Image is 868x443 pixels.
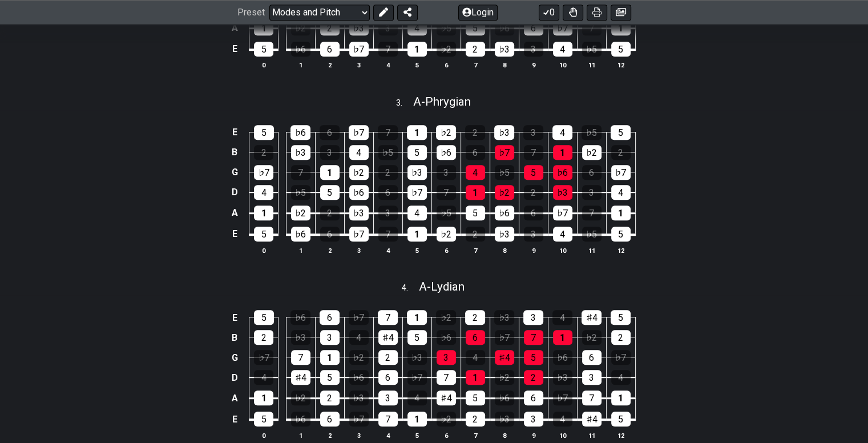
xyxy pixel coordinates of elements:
[407,21,427,35] div: 4
[582,145,601,160] div: ♭2
[315,429,344,441] th: 2
[553,227,572,241] div: 4
[397,5,418,21] button: Share Preset
[606,59,635,71] th: 12
[524,350,543,365] div: 5
[465,310,485,325] div: 2
[254,350,273,365] div: ♭7
[461,59,490,71] th: 7
[606,429,635,441] th: 12
[349,412,369,426] div: ♭7
[320,350,340,365] div: 1
[466,206,485,220] div: 5
[291,350,310,365] div: 7
[552,125,572,140] div: 4
[320,370,340,385] div: 5
[228,308,241,328] td: E
[553,21,572,35] div: ♭7
[378,227,398,241] div: 7
[577,244,606,256] th: 11
[254,310,274,325] div: 5
[519,59,548,71] th: 9
[378,370,398,385] div: 6
[431,244,461,256] th: 6
[466,21,485,35] div: 5
[553,42,572,57] div: 4
[320,165,340,180] div: 1
[407,206,427,220] div: 4
[373,244,402,256] th: 4
[548,59,577,71] th: 10
[349,330,369,345] div: 4
[466,227,485,241] div: 2
[582,412,601,426] div: ♯4
[291,390,310,405] div: ♭2
[249,429,278,441] th: 0
[519,244,548,256] th: 9
[553,165,572,180] div: ♭6
[553,370,572,385] div: ♭3
[582,330,601,345] div: ♭2
[495,42,514,57] div: ♭3
[254,185,273,200] div: 4
[582,390,601,405] div: 7
[378,310,398,325] div: 7
[378,206,398,220] div: 3
[490,59,519,71] th: 8
[407,350,427,365] div: ♭3
[611,390,631,405] div: 1
[373,59,402,71] th: 4
[519,429,548,441] th: 9
[524,145,543,160] div: 7
[611,350,631,365] div: ♭7
[495,227,514,241] div: ♭3
[437,145,456,160] div: ♭6
[228,17,241,38] td: A
[378,165,398,180] div: 2
[407,390,427,405] div: 4
[378,185,398,200] div: 6
[466,330,485,345] div: 6
[254,21,273,35] div: 1
[563,5,583,21] button: Toggle Dexterity for all fretkits
[378,21,398,35] div: 3
[466,412,485,426] div: 2
[249,244,278,256] th: 0
[413,95,471,108] span: A - Phrygian
[437,390,456,405] div: ♯4
[344,59,373,71] th: 3
[291,370,310,385] div: ♯4
[552,310,572,325] div: 4
[407,412,427,426] div: 1
[291,42,310,57] div: ♭6
[349,185,369,200] div: ♭6
[320,145,340,160] div: 3
[495,412,514,426] div: ♭3
[254,165,273,180] div: ♭7
[523,125,543,140] div: 3
[611,21,631,35] div: 1
[582,42,601,57] div: ♭5
[349,21,369,35] div: ♭3
[490,429,519,441] th: 8
[320,412,340,426] div: 6
[228,38,241,60] td: E
[378,145,398,160] div: ♭5
[349,165,369,180] div: ♭2
[611,42,631,57] div: 5
[611,145,631,160] div: 2
[291,412,310,426] div: ♭6
[437,21,456,35] div: ♭5
[402,244,431,256] th: 5
[582,227,601,241] div: ♭5
[291,185,310,200] div: ♭5
[611,165,631,180] div: ♭7
[611,185,631,200] div: 4
[577,429,606,441] th: 11
[349,227,369,241] div: ♭7
[378,330,398,345] div: ♯4
[495,206,514,220] div: ♭6
[407,310,427,325] div: 1
[524,21,543,35] div: 6
[553,350,572,365] div: ♭6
